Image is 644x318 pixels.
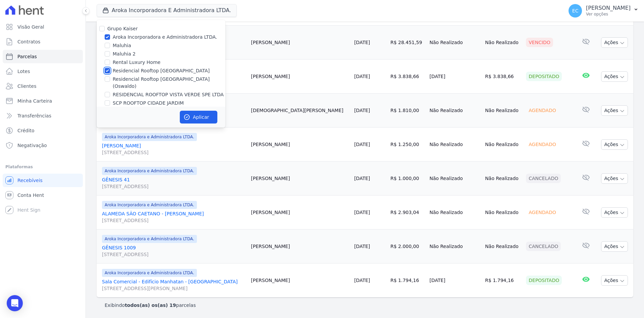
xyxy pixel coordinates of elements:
span: Aroka Incorporadora e Administradora LTDA. [102,133,197,141]
span: Negativação [17,142,47,149]
a: Transferências [3,109,83,122]
a: GÊNESIS 1009[STREET_ADDRESS] [102,244,246,258]
span: Crédito [17,127,35,134]
td: [PERSON_NAME] [248,229,352,263]
a: Negativação [3,139,83,152]
td: R$ 1.000,00 [388,162,427,196]
div: Cancelado [526,174,561,183]
a: Visão Geral [3,20,83,34]
b: todos(as) os(as) 19 [125,303,176,308]
td: R$ 3.838,66 [482,60,523,94]
td: Não Realizado [427,94,482,128]
td: [DEMOGRAPHIC_DATA][PERSON_NAME] [248,94,352,128]
span: [STREET_ADDRESS] [102,149,246,156]
button: Ações [601,139,628,150]
td: R$ 2.903,04 [388,196,427,229]
td: [PERSON_NAME] [248,60,352,94]
td: R$ 3.838,66 [388,60,427,94]
td: Não Realizado [427,128,482,162]
p: Ver opções [586,11,631,17]
span: EC [572,8,579,13]
a: [PERSON_NAME][STREET_ADDRESS] [102,142,246,156]
span: Aroka Incorporadora e Administradora LTDA. [102,201,197,209]
td: R$ 2.000,00 [388,229,427,263]
button: Ações [601,71,628,82]
a: [DATE] [354,278,370,283]
a: [DATE] [354,244,370,249]
div: Agendado [526,208,558,217]
td: Não Realizado [482,162,523,196]
td: R$ 1.250,00 [388,128,427,162]
td: Não Realizado [482,229,523,263]
a: [DATE] [354,142,370,147]
button: Ações [601,207,628,218]
p: [PERSON_NAME] [586,5,631,11]
a: Parcelas [3,50,83,63]
a: Recebíveis [3,174,83,187]
span: Minha Carteira [17,98,52,104]
td: R$ 1.794,16 [388,263,427,297]
span: Aroka Incorporadora e Administradora LTDA. [102,269,197,277]
label: Maluhia [113,42,131,49]
a: [DATE] [354,74,370,79]
button: Aroka Incorporadora E Administradora LTDA. [97,4,237,17]
label: Residencial Rooftop [GEOGRAPHIC_DATA] [113,67,210,74]
label: RESIDENCIAL ROOFTOP VISTA VERDE SPE LTDA [113,91,224,98]
button: Ações [601,241,628,252]
a: [DATE] [354,108,370,113]
label: Aroka Incorporadora e Administradora LTDA. [113,34,217,41]
td: [PERSON_NAME] [248,263,352,297]
td: Não Realizado [427,196,482,229]
a: Clientes [3,79,83,93]
label: Rental Luxury Home [113,59,160,66]
td: Não Realizado [482,94,523,128]
label: SCP ROOFTOP CIDADE JARDIM [113,100,184,107]
p: Exibindo parcelas [105,302,196,309]
span: Recebíveis [17,177,43,184]
span: [STREET_ADDRESS] [102,183,246,190]
button: Ações [601,105,628,116]
span: Parcelas [17,53,37,60]
label: Residencial Rooftop [GEOGRAPHIC_DATA] (Oswaldo) [113,76,225,90]
span: Clientes [17,83,36,90]
td: [PERSON_NAME] [248,26,352,60]
button: Ações [601,275,628,286]
a: [DATE] [354,210,370,215]
span: Transferências [17,112,51,119]
div: Open Intercom Messenger [7,295,23,311]
td: Não Realizado [482,196,523,229]
div: Vencido [526,38,553,47]
td: Não Realizado [427,229,482,263]
td: Não Realizado [427,26,482,60]
span: Lotes [17,68,30,75]
td: Não Realizado [482,128,523,162]
label: Grupo Kaiser [107,26,138,31]
span: Aroka Incorporadora e Administradora LTDA. [102,167,197,175]
span: [STREET_ADDRESS] [102,217,246,224]
span: [STREET_ADDRESS] [102,251,246,258]
label: Maluhia 2 [113,50,136,58]
a: [DATE] [354,40,370,45]
td: R$ 1.810,00 [388,94,427,128]
a: ALAMEDA SÃO CAETANO - [PERSON_NAME][STREET_ADDRESS] [102,210,246,224]
button: EC [PERSON_NAME] Ver opções [563,1,644,20]
td: R$ 28.451,59 [388,26,427,60]
td: Não Realizado [427,162,482,196]
td: [PERSON_NAME] [248,196,352,229]
div: Plataformas [5,163,80,171]
span: Aroka Incorporadora e Administradora LTDA. [102,235,197,243]
div: Depositado [526,72,562,81]
a: Minha Carteira [3,94,83,108]
td: [DATE] [427,263,482,297]
td: Não Realizado [482,26,523,60]
div: Agendado [526,106,558,115]
td: [DATE] [427,60,482,94]
a: Lotes [3,65,83,78]
a: Crédito [3,124,83,137]
td: [PERSON_NAME] [248,162,352,196]
span: Visão Geral [17,24,44,30]
a: Sala Comercial - Edifício Manhatan - [GEOGRAPHIC_DATA][STREET_ADDRESS][PERSON_NAME] [102,278,246,292]
div: Agendado [526,140,558,149]
button: Ações [601,173,628,184]
span: Conta Hent [17,192,44,199]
